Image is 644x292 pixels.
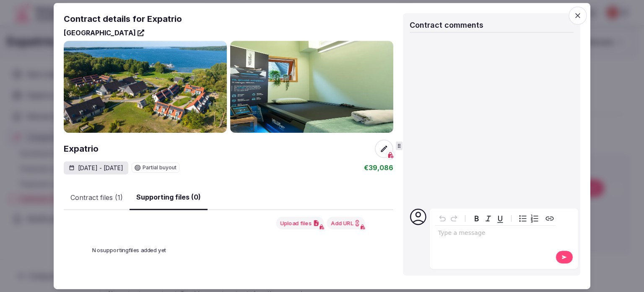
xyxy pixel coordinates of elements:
button: Create link [544,213,556,224]
button: Supporting files (0) [130,185,208,210]
img: Gallery photo 1 [64,41,227,133]
span: Partial buyout [143,166,177,171]
div: €39,086 [364,163,393,173]
h2: Contract details for Expatrio [64,13,182,25]
a: [GEOGRAPHIC_DATA] [64,28,144,37]
button: Upload files [276,217,324,229]
button: Italic [483,213,494,224]
div: editable markdown [435,226,556,242]
img: Gallery photo 2 [230,41,393,133]
button: Numbered list [529,213,540,224]
div: [DATE] - [DATE] [64,161,128,175]
button: Add URL [327,217,365,229]
button: Bulleted list [517,213,529,224]
span: Contract comments [410,21,483,29]
h2: Expatrio [64,143,99,155]
div: toggle group [517,213,540,224]
button: Bold [471,213,483,224]
button: Underline [494,213,506,224]
button: Contract files (1) [64,186,130,210]
div: No supporting files added yet [92,235,365,266]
